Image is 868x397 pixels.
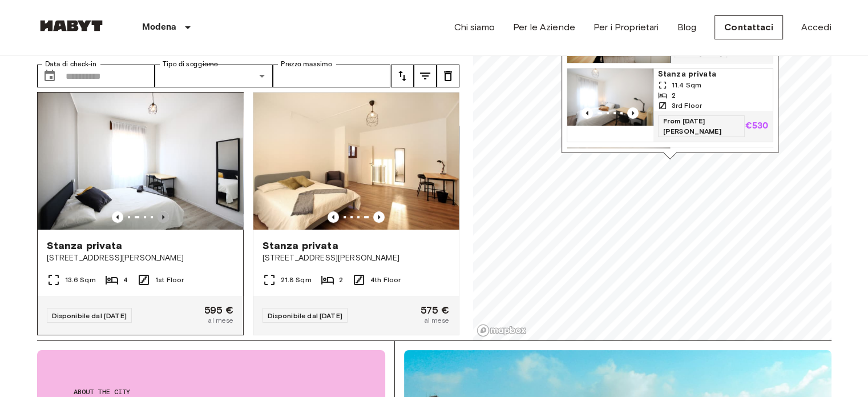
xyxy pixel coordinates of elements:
span: 575 € [421,305,450,315]
button: Previous image [328,211,339,223]
span: Stanza privata [675,147,768,159]
span: [STREET_ADDRESS][PERSON_NAME] [263,252,450,264]
span: From [DATE][PERSON_NAME] [657,115,745,137]
label: Tipo di soggiorno [163,59,218,69]
span: 21.8 Sqm [281,275,312,285]
span: 4th Floor [370,275,401,285]
span: Stanza privata [47,239,123,252]
p: €530 [745,48,768,57]
span: 595 € [204,305,234,315]
a: Contattaci [714,15,783,39]
a: Marketing picture of unit IT-22-001-020-03HPrevious imagePrevious imageStanza privata11.4 Sqm23rd... [567,68,773,142]
a: Per le Aziende [513,21,575,34]
button: Previous image [582,107,593,119]
span: 4 [123,275,128,285]
img: Marketing picture of unit IT-22-001-001-02H [567,147,670,216]
button: tune [391,65,414,87]
span: 2 [339,275,343,285]
button: tune [414,65,437,87]
p: Modena [142,21,177,34]
a: Previous imagePrevious imageStanza privata[STREET_ADDRESS][PERSON_NAME]21.8 Sqm24th FloorDisponib... [253,92,459,335]
label: Data di check-in [45,59,96,69]
button: Previous image [112,211,123,223]
span: About the city [74,387,349,397]
a: Per i Proprietari [594,21,659,34]
span: [STREET_ADDRESS][PERSON_NAME] [47,252,234,264]
a: Marketing picture of unit IT-22-001-001-02HPrevious imagePrevious imageStanza privata16 Sqm31st F... [567,147,773,216]
img: Marketing picture of unit IT-22-001-013-03H [38,93,243,230]
a: Chi siamo [454,21,494,34]
span: Disponibile dal [DATE] [52,311,127,320]
button: Previous image [158,211,169,223]
p: €530 [745,122,768,131]
img: Habyt [37,20,106,31]
img: Marketing picture of unit IT-22-001-020-03H [567,69,653,126]
label: Prezzo massimo [281,59,332,69]
span: 3rd Floor [671,101,701,111]
button: Previous image [373,211,385,223]
span: 11.4 Sqm [671,80,701,90]
span: Disponibile dal [DATE] [268,311,342,320]
button: Previous image [627,107,639,119]
span: Stanza privata [657,69,768,80]
button: tune [437,65,459,87]
img: Marketing picture of unit IT-22-001-021-01H [253,93,459,230]
a: Accedi [801,21,831,34]
a: Blog [677,21,696,34]
span: 1st Floor [155,275,184,285]
span: 13.6 Sqm [65,275,96,285]
button: Choose date [38,65,61,87]
a: Previous imagePrevious imageStanza privata[STREET_ADDRESS][PERSON_NAME]13.6 Sqm41st FloorDisponib... [37,92,244,335]
span: al mese [423,315,449,326]
span: al mese [208,315,233,326]
span: 2 [671,90,675,101]
span: Stanza privata [263,239,338,252]
a: Mapbox logo [477,324,527,337]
